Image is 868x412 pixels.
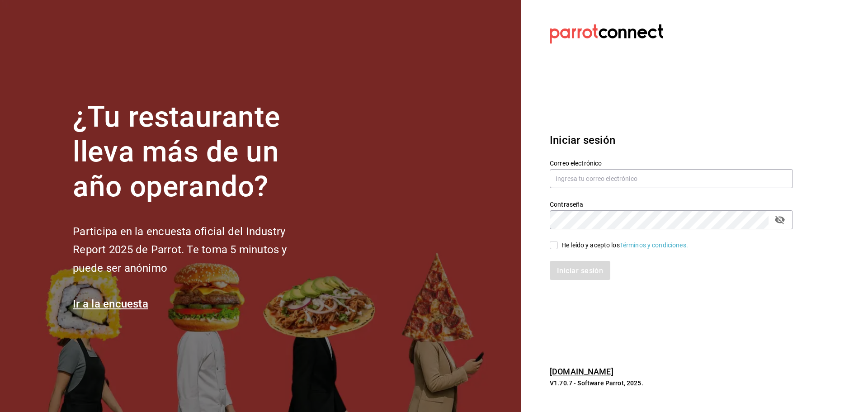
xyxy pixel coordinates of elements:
[73,225,287,275] font: Participa en la encuesta oficial del Industry Report 2025 de Parrot. Te toma 5 minutos y puede se...
[620,242,688,249] a: Términos y condiciones.
[550,160,602,167] font: Correo electrónico
[550,367,613,376] a: [DOMAIN_NAME]
[550,379,643,387] font: V1.70.7 - Software Parrot, 2025.
[550,134,615,147] font: Iniciar sesión
[73,298,148,310] a: Ir a la encuesta
[550,201,583,208] font: Contraseña
[550,169,793,188] input: Ingresa tu correo electrónico
[561,242,620,249] font: He leído y acepto los
[772,212,788,227] button: campo de contraseña
[73,100,280,204] font: ¿Tu restaurante lleva más de un año operando?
